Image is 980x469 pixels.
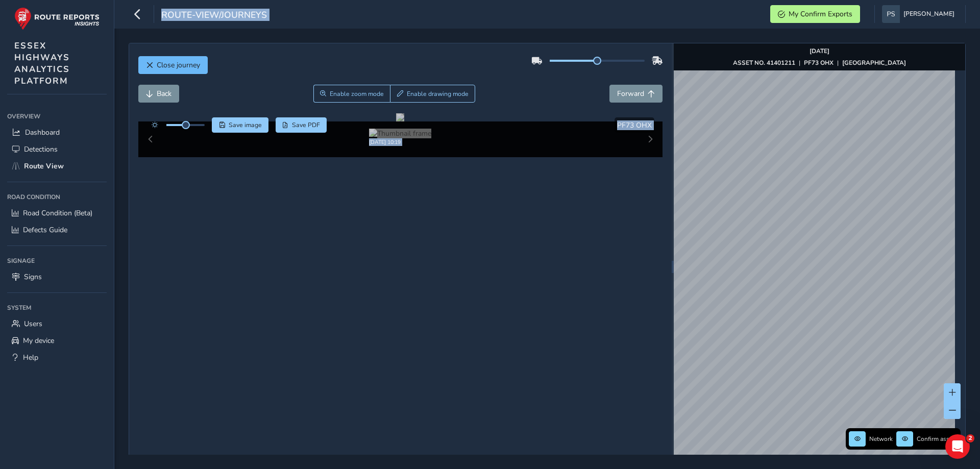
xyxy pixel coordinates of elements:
strong: ASSET NO. 41401211 [733,59,795,67]
span: Close journey [157,60,200,70]
button: Zoom [313,85,390,103]
button: Draw [390,85,475,103]
a: Road Condition (Beta) [7,205,107,221]
img: rr logo [14,7,100,30]
span: Enable zoom mode [330,90,384,98]
span: PF73 OHX [617,120,652,130]
span: Signs [24,272,42,282]
span: Confirm assets [917,435,958,443]
button: My Confirm Exports [770,5,860,23]
strong: [GEOGRAPHIC_DATA] [842,59,906,67]
span: My Confirm Exports [789,9,852,19]
iframe: Intercom live chat [945,434,970,459]
a: Detections [7,141,107,158]
span: Detections [24,144,58,154]
span: Enable drawing mode [407,90,469,98]
span: Back [157,89,171,98]
a: Users [7,315,107,332]
a: Dashboard [7,124,107,141]
a: Route View [7,158,107,175]
button: Save [212,117,268,133]
a: My device [7,332,107,349]
button: Close journey [138,56,208,74]
button: Back [138,85,179,103]
img: Thumbnail frame [369,129,431,138]
span: Defects Guide [23,225,67,235]
a: Help [7,349,107,366]
strong: PF73 OHX [804,59,834,67]
span: Route View [24,161,64,171]
span: Network [869,435,893,443]
div: | | [733,59,906,67]
button: PDF [276,117,327,133]
div: System [7,300,107,315]
button: Forward [609,85,663,103]
div: Road Condition [7,189,107,205]
span: Forward [617,89,644,98]
strong: [DATE] [810,47,829,55]
a: Signs [7,268,107,285]
span: [PERSON_NAME] [903,5,954,23]
div: Signage [7,253,107,268]
span: ESSEX HIGHWAYS ANALYTICS PLATFORM [14,40,70,87]
a: Defects Guide [7,221,107,238]
span: Help [23,353,38,362]
div: [DATE] 10:19 [369,138,431,146]
span: 2 [966,434,974,442]
span: Save image [229,121,262,129]
span: Save PDF [292,121,320,129]
span: My device [23,336,54,345]
button: [PERSON_NAME] [882,5,958,23]
img: diamond-layout [882,5,900,23]
span: Dashboard [25,128,60,137]
span: Users [24,319,42,329]
span: Road Condition (Beta) [23,208,92,218]
div: Overview [7,109,107,124]
span: route-view/journeys [161,9,267,23]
